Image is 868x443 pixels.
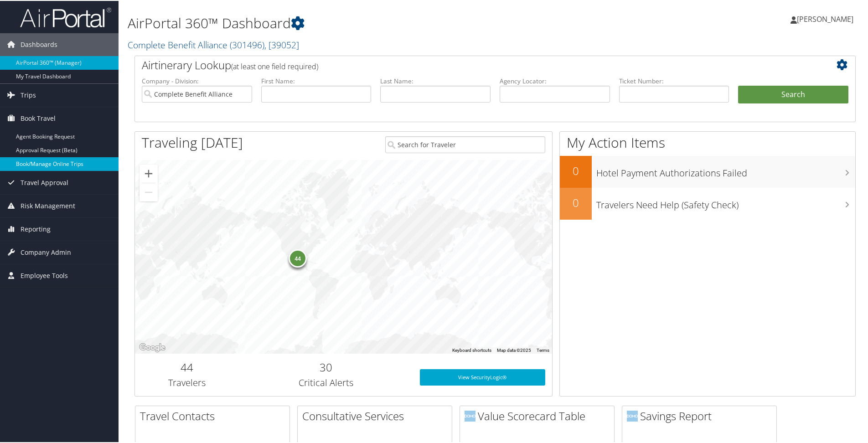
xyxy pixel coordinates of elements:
[128,13,618,32] h1: AirPortal 360™ Dashboard
[452,346,491,353] button: Keyboard shortcuts
[797,13,853,23] span: [PERSON_NAME]
[230,38,264,50] span: ( 301496 )
[380,76,491,85] label: Last Name:
[21,83,36,106] span: Trips
[560,132,855,151] h1: My Action Items
[20,6,111,27] img: airportal-logo.png
[790,5,863,32] a: [PERSON_NAME]
[21,170,68,193] span: Travel Approval
[627,407,776,423] h2: Savings Report
[738,85,848,103] button: Search
[420,368,545,385] a: View SecurityLogic®
[497,347,531,352] span: Map data ©2025
[137,341,167,353] a: Open this area in Google Maps (opens a new window)
[537,347,549,352] a: Terms (opens in new tab)
[231,61,318,71] span: (at least one field required)
[289,248,307,267] div: 44
[500,76,610,85] label: Agency Locator:
[140,407,289,423] h2: Travel Contacts
[21,217,51,240] span: Reporting
[246,359,406,374] h2: 30
[142,376,232,388] h3: Travelers
[261,76,372,85] label: First Name:
[21,194,75,216] span: Risk Management
[465,407,614,423] h2: Value Scorecard Table
[627,410,638,421] img: domo-logo.png
[142,359,232,374] h2: 44
[302,407,452,423] h2: Consultative Services
[596,193,855,211] h3: Travelers Need Help (Safety Check)
[142,57,788,72] h2: Airtinerary Lookup
[142,76,252,85] label: Company - Division:
[21,32,57,55] span: Dashboards
[21,263,68,286] span: Employee Tools
[560,187,855,219] a: 0Travelers Need Help (Safety Check)
[139,164,158,182] button: Zoom in
[560,162,592,178] h2: 0
[142,132,243,151] h1: Traveling [DATE]
[246,376,406,388] h3: Critical Alerts
[596,161,855,179] h3: Hotel Payment Authorizations Failed
[137,341,167,353] img: Google
[21,240,71,263] span: Company Admin
[560,194,592,210] h2: 0
[619,76,729,85] label: Ticket Number:
[139,182,158,201] button: Zoom out
[465,410,475,421] img: domo-logo.png
[128,38,299,50] a: Complete Benefit Alliance
[560,155,855,187] a: 0Hotel Payment Authorizations Failed
[21,106,56,129] span: Book Travel
[264,38,299,50] span: , [ 39052 ]
[385,135,545,152] input: Search for Traveler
